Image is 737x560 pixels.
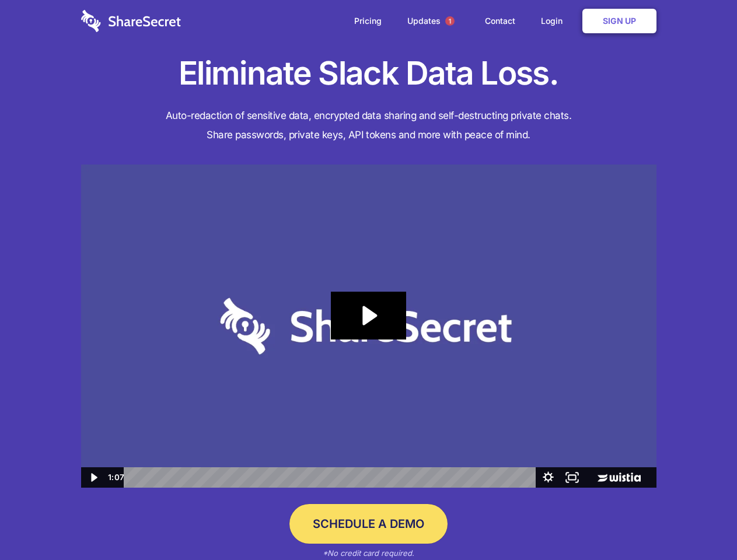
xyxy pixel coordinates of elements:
h4: Auto-redaction of sensitive data, encrypted data sharing and self-destructing private chats. Shar... [81,106,656,145]
a: Pricing [343,3,393,39]
h1: Eliminate Slack Data Loss. [81,52,656,94]
a: Login [529,3,580,39]
button: Play Video [81,467,105,488]
a: Contact [473,3,527,39]
img: Sharesecret [81,164,656,488]
img: logo-wordmark-white-trans-d4663122ce5f474addd5e946df7df03e33cb6a1c49d2221995e7729f52c070b2.svg [81,10,181,32]
iframe: Drift Widget Chat Controller [679,502,723,546]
